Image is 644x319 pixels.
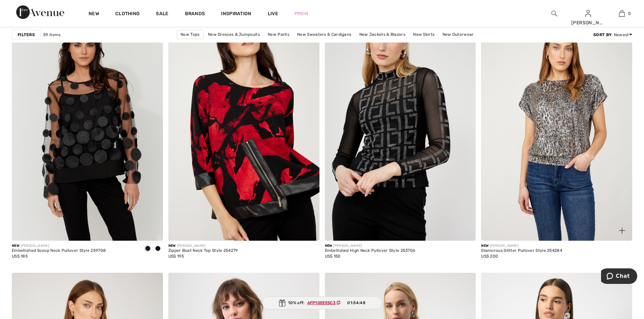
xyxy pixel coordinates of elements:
div: Zipper Boat Neck Top Style 254279 [168,248,238,253]
iframe: Opens a widget where you can chat to one of our agents [601,268,637,285]
div: [PERSON_NAME] [325,243,415,248]
div: [PERSON_NAME] [571,19,604,26]
div: Embellished Scoop Neck Pullover Style 259708 [12,248,106,253]
a: 0 [605,9,638,18]
a: Sign In [585,10,591,17]
img: Embellished Scoop Neck Pullover Style 259708. Black [12,15,163,241]
a: New Jackets & Blazers [356,30,409,39]
a: Clothing [115,11,140,18]
span: New [168,244,176,248]
img: My Info [585,9,591,18]
a: Glamorous Glitter Pullover Style 254284. Black/Beige [481,15,632,241]
a: Live [268,10,278,17]
a: New Pants [264,30,293,39]
img: plus_v2.svg [619,228,625,234]
span: 01:54:48 [347,300,365,306]
img: Zipper Boat Neck Top Style 254279. Red/black [168,15,319,241]
img: 1ère Avenue [16,5,64,19]
a: New Dresses & Jumpsuits [205,30,263,39]
span: Inspiration [221,11,251,18]
span: US$ 150 [325,254,341,259]
a: Brands [185,11,205,18]
a: New Skirts [410,30,438,39]
div: Black [143,243,153,255]
a: New Outerwear [439,30,477,39]
strong: Sort By [593,32,612,37]
div: [PERSON_NAME] [481,243,562,248]
a: Prom [294,10,308,17]
strong: Filters [18,32,35,38]
span: New [481,244,488,248]
img: search the website [551,9,557,18]
span: US$ 200 [481,254,498,259]
ins: AFP10EEE5C3 [307,300,336,305]
div: [PERSON_NAME] [168,243,238,248]
div: [PERSON_NAME] [12,243,106,248]
a: Sale [156,11,168,18]
span: New [325,244,332,248]
img: My Bag [619,9,625,18]
a: New [89,11,99,18]
a: New Sweaters & Cardigans [294,30,355,39]
div: 10% off: [262,296,382,310]
span: 0 [628,10,631,17]
a: New Tops [177,30,203,39]
span: US$ 185 [12,254,28,259]
div: Midnight [153,243,163,255]
img: Gift.svg [279,299,285,307]
div: Glamorous Glitter Pullover Style 254284 [481,248,562,253]
img: Embellished High Neck Pullover Style 253706. Black/Silver [325,15,476,241]
div: Embellished High Neck Pullover Style 253706 [325,248,415,253]
span: 59 items [43,32,61,38]
span: New [12,244,19,248]
span: US$ 195 [168,254,184,259]
div: : Newest [593,32,632,38]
